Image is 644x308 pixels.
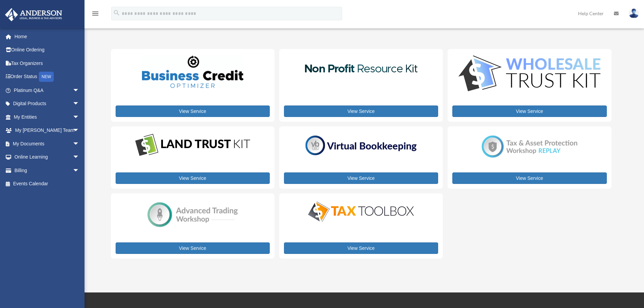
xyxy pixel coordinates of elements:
a: View Service [284,105,438,117]
a: Order StatusNEW [5,70,90,84]
span: arrow_drop_down [73,150,86,164]
a: Online Learningarrow_drop_down [5,150,90,164]
img: User Pic [629,8,639,18]
a: View Service [452,172,606,184]
i: search [113,9,120,17]
a: View Service [452,105,606,117]
a: View Service [116,172,270,184]
img: Anderson Advisors Platinum Portal [3,8,64,21]
a: My Entitiesarrow_drop_down [5,110,90,124]
a: My Documentsarrow_drop_down [5,137,90,150]
a: Billingarrow_drop_down [5,164,90,177]
a: Events Calendar [5,177,90,191]
a: Tax Organizers [5,56,90,70]
a: View Service [116,105,270,117]
a: My [PERSON_NAME] Teamarrow_drop_down [5,124,90,137]
a: Platinum Q&Aarrow_drop_down [5,84,90,97]
span: arrow_drop_down [73,164,86,177]
span: arrow_drop_down [73,97,86,111]
span: arrow_drop_down [73,84,86,97]
a: Home [5,30,90,43]
i: menu [91,9,99,18]
a: Online Ordering [5,43,90,57]
a: View Service [284,172,438,184]
span: arrow_drop_down [73,110,86,124]
div: NEW [39,72,54,82]
a: View Service [284,242,438,254]
span: arrow_drop_down [73,124,86,138]
a: menu [91,12,99,18]
a: Digital Productsarrow_drop_down [5,97,86,111]
span: arrow_drop_down [73,137,86,151]
a: View Service [116,242,270,254]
